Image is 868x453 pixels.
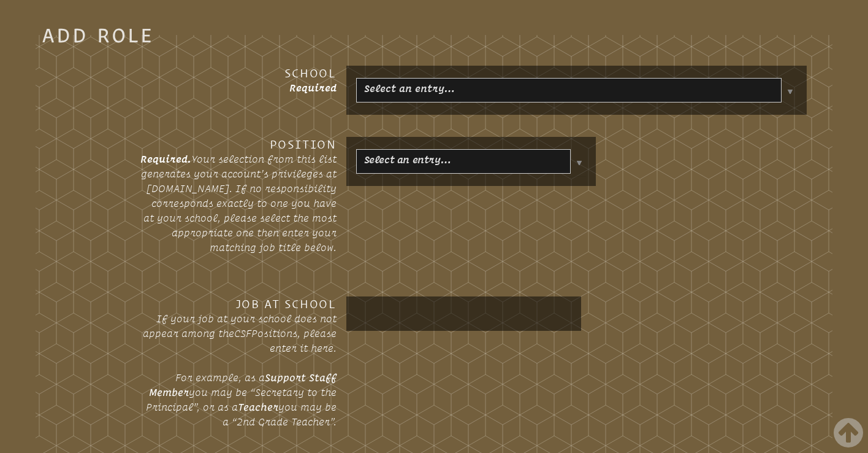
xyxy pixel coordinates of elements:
h3: School [140,66,337,80]
strong: Support Staff Member [149,372,337,398]
a: Select an entry… [359,79,455,98]
p: If your job at your school does not appear among the Positions, please enter it here. For example... [140,311,337,429]
span: Required [289,82,337,93]
legend: Add Role [42,28,154,42]
a: Select an entry… [359,150,451,169]
h3: Position [140,137,337,152]
span: CSF [234,328,251,339]
p: Your selection from this list generates your account’s privileges at [DOMAIN_NAME]. If no respons... [140,152,337,255]
strong: Teacher [238,401,278,412]
h3: Job at School [140,296,337,311]
span: Required. [140,153,191,165]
